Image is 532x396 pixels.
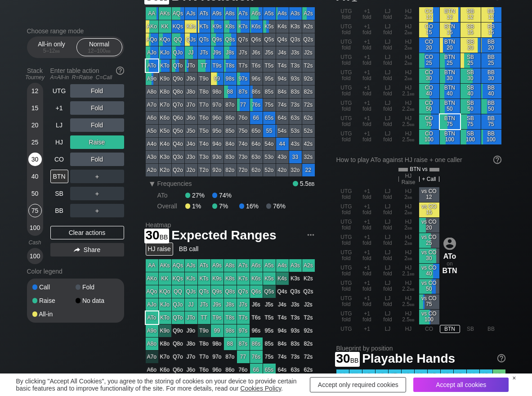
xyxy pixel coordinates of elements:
div: J3s [289,46,302,59]
div: UTG fold [336,53,357,68]
div: CO 40 [419,84,439,99]
div: K6o [159,112,171,124]
div: 94o [211,138,224,150]
span: bb [55,48,60,54]
div: SB 25 [460,53,481,68]
div: QTo [172,59,184,72]
div: AA [146,7,158,20]
div: CO 30 [419,68,439,83]
div: A2s [302,7,315,20]
div: T6o [198,112,210,124]
div: 95s [263,72,276,85]
div: UTG fold [336,114,357,129]
div: CO 20 [419,38,439,53]
div: Q7o [172,99,184,111]
div: 5 – 12 [33,48,71,54]
div: A9o [146,72,158,85]
div: +1 fold [357,130,377,144]
div: A5o [146,125,158,137]
div: LJ fold [378,7,398,22]
div: 74o [237,138,250,150]
div: 52s [302,125,315,137]
div: 82s [302,85,315,98]
div: K3o [159,151,171,163]
div: KK [159,20,171,33]
span: bb [410,121,415,127]
span: bb [407,45,412,51]
div: 95o [211,125,224,137]
div: A6s [250,7,263,20]
div: SB 75 [460,114,481,129]
h2: Choose range mode [27,27,124,35]
div: All-in [32,311,76,317]
span: bb [407,29,412,36]
div: JTo [185,59,197,72]
div: T4s [276,59,289,72]
div: 94s [276,72,289,85]
div: BTN 20 [440,38,460,53]
div: BTN 100 [440,130,460,144]
img: ellipsis.fd386fe8.svg [306,230,316,240]
div: 86o [224,112,237,124]
a: Cookies Policy [240,385,281,392]
div: 40 [28,170,42,183]
div: SB 30 [460,68,481,83]
div: J2s [302,46,315,59]
div: A4o [146,138,158,150]
div: 43o [276,151,289,163]
div: 83s [289,85,302,98]
div: K6s [250,20,263,33]
div: AJs [185,7,197,20]
div: T9s [211,59,224,72]
div: T3s [289,59,302,72]
div: Normal [79,39,120,56]
div: K8s [224,20,237,33]
span: bb [410,90,415,97]
div: 53o [263,151,276,163]
div: A4s [276,7,289,20]
div: 98s [224,72,237,85]
div: A5s [263,7,276,20]
div: 25 [28,135,42,149]
div: LJ fold [378,68,398,83]
div: LJ [50,118,68,132]
div: 63s [289,112,302,124]
div: 100 [28,249,42,263]
div: 96s [250,72,263,85]
div: 93s [289,72,302,85]
div: 84s [276,85,289,98]
div: LJ fold [378,53,398,68]
div: T4o [198,138,210,150]
div: BB 12 [481,7,501,22]
div: CO 100 [419,130,439,144]
div: 86s [250,85,263,98]
div: A8o [146,85,158,98]
div: J6s [250,46,263,59]
div: HJ 2 [398,7,419,22]
div: 97o [211,99,224,111]
div: 65o [250,125,263,137]
div: J5o [185,125,197,137]
div: 92s [302,72,315,85]
div: HJ 2.5 [398,130,419,144]
img: icon-avatar.b40e07d9.svg [443,237,456,250]
div: QTs [198,33,210,46]
div: SB 12 [460,7,481,22]
div: T7s [237,59,250,72]
div: 76s [250,99,263,111]
div: CO 25 [419,53,439,68]
div: 75 [28,204,42,217]
div: 30 [28,153,42,166]
div: AJo [146,46,158,59]
div: 88 [224,85,237,98]
div: LJ fold [378,22,398,37]
div: 62o [250,164,263,176]
div: HJ 2 [398,22,419,37]
div: LJ fold [378,38,398,53]
div: T8o [198,85,210,98]
div: 20 [28,118,42,132]
div: ATo [146,59,158,72]
div: Accept all cookies [413,378,509,392]
div: BB 15 [481,22,501,37]
div: J9o [185,72,197,85]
